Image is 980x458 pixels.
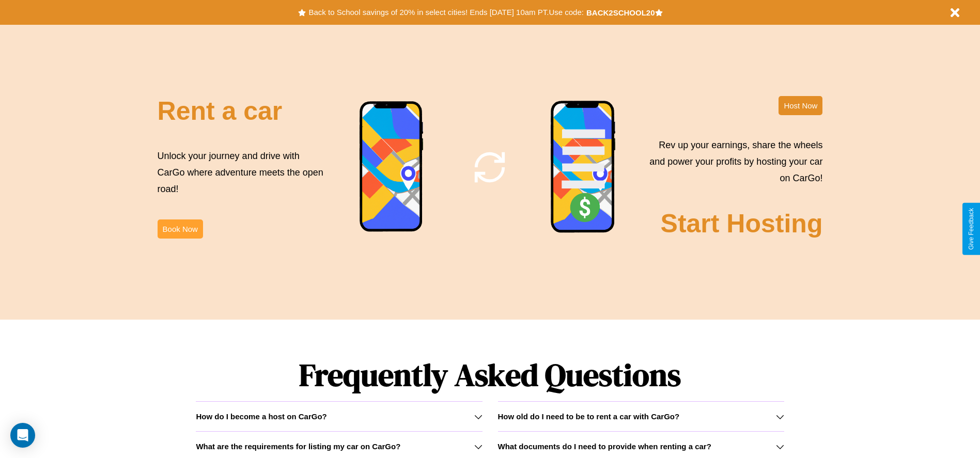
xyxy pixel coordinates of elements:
[550,100,616,234] img: phone
[196,349,784,401] h1: Frequently Asked Questions
[661,209,823,239] h2: Start Hosting
[10,423,35,448] div: Open Intercom Messenger
[498,442,711,451] h3: What documents do I need to provide when renting a car?
[643,137,822,187] p: Rev up your earnings, share the wheels and power your profits by hosting your car on CarGo!
[498,412,680,421] h3: How old do I need to be to rent a car with CarGo?
[158,219,203,239] button: Book Now
[586,8,655,17] b: BACK2SCHOOL20
[196,412,326,421] h3: How do I become a host on CarGo?
[196,442,400,451] h3: What are the requirements for listing my car on CarGo?
[306,5,586,20] button: Back to School savings of 20% in select cities! Ends [DATE] 10am PT.Use code:
[158,148,327,198] p: Unlock your journey and drive with CarGo where adventure meets the open road!
[968,208,975,250] div: Give Feedback
[359,101,424,233] img: phone
[158,96,283,126] h2: Rent a car
[779,96,822,115] button: Host Now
